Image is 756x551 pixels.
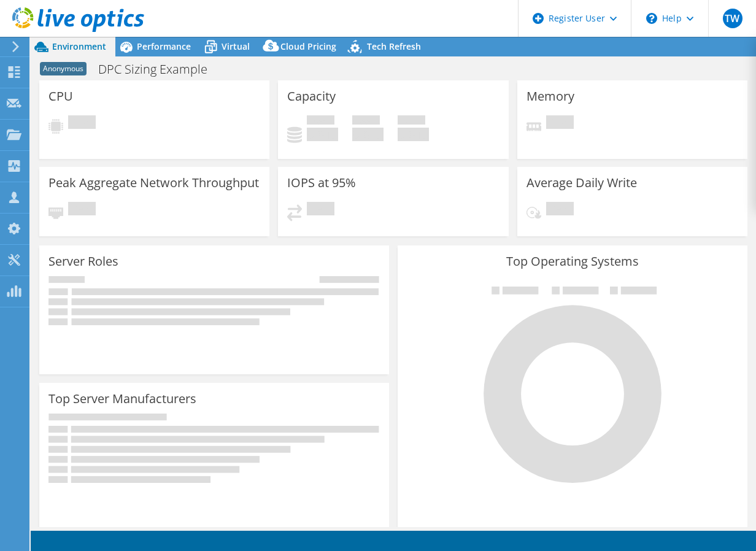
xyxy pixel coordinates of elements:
[307,202,334,218] span: Pending
[352,115,380,128] span: Free
[48,255,118,268] h3: Server Roles
[52,40,106,52] span: Environment
[222,40,250,52] span: Virtual
[307,115,334,128] span: Used
[407,255,738,268] h3: Top Operating Systems
[48,392,196,406] h3: Top Server Manufacturers
[93,63,226,76] h1: DPC Sizing Example
[723,9,742,28] span: TW
[307,128,338,141] h4: 0 GiB
[287,90,336,103] h3: Capacity
[40,62,87,75] span: Anonymous
[526,90,574,103] h3: Memory
[68,115,96,132] span: Pending
[398,128,429,141] h4: 0 GiB
[546,202,574,218] span: Pending
[280,40,336,52] span: Cloud Pricing
[48,90,73,103] h3: CPU
[137,40,191,52] span: Performance
[646,13,657,24] svg: \n
[546,115,574,132] span: Pending
[398,115,425,128] span: Total
[48,176,259,190] h3: Peak Aggregate Network Throughput
[287,176,356,190] h3: IOPS at 95%
[367,40,421,52] span: Tech Refresh
[68,202,96,218] span: Pending
[526,176,637,190] h3: Average Daily Write
[352,128,384,141] h4: 0 GiB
